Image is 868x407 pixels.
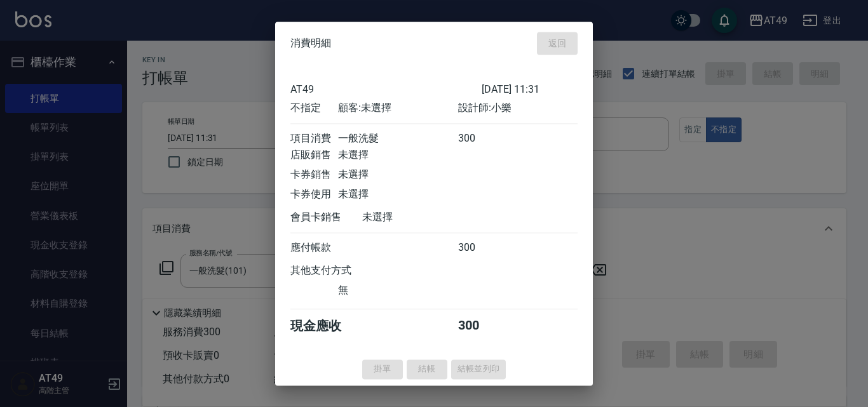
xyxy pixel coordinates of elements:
[290,188,338,201] div: 卡券使用
[290,211,362,224] div: 會員卡銷售
[458,241,506,255] div: 300
[458,102,578,115] div: 設計師: 小樂
[338,132,458,145] div: 一般洗髮
[338,149,458,162] div: 未選擇
[482,83,578,95] div: [DATE] 11:31
[290,317,362,335] div: 現金應收
[290,241,338,255] div: 應付帳款
[290,102,338,115] div: 不指定
[338,188,458,201] div: 未選擇
[338,168,458,182] div: 未選擇
[362,211,482,224] div: 未選擇
[338,284,458,297] div: 無
[290,37,331,50] span: 消費明細
[290,83,482,95] div: AT49
[290,168,338,182] div: 卡券銷售
[290,149,338,162] div: 店販銷售
[290,132,338,145] div: 項目消費
[458,317,506,335] div: 300
[338,102,458,115] div: 顧客: 未選擇
[290,264,386,277] div: 其他支付方式
[458,132,506,145] div: 300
